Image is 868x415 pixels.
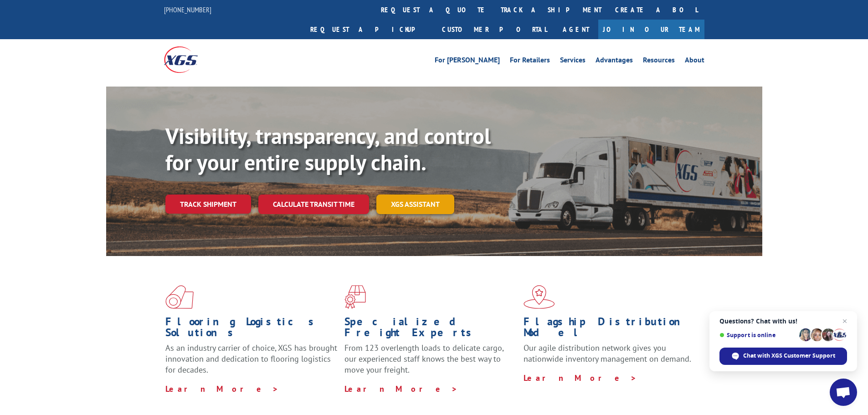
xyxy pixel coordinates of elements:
[435,20,554,39] a: Customer Portal
[165,122,491,176] b: Visibility, transparency, and control for your entire supply chain.
[598,20,704,39] a: Join Our Team
[560,56,586,67] a: Services
[435,56,500,67] a: For [PERSON_NAME]
[303,20,435,39] a: Request a pickup
[165,195,251,214] a: Track shipment
[258,195,369,214] a: Calculate transit time
[643,56,675,67] a: Resources
[524,373,637,383] a: Learn More >
[344,285,366,309] img: xgs-icon-focused-on-flooring-red
[524,285,555,309] img: xgs-icon-flagship-distribution-model-red
[554,20,598,39] a: Agent
[164,5,211,14] a: [PHONE_NUMBER]
[344,316,517,343] h1: Specialized Freight Experts
[719,332,796,338] span: Support is online
[596,56,633,67] a: Advantages
[165,285,194,309] img: xgs-icon-total-supply-chain-intelligence-red
[524,316,696,343] h1: Flagship Distribution Model
[344,384,458,394] a: Learn More >
[165,343,337,375] span: As an industry carrier of choice, XGS has brought innovation and dedication to flooring logistics...
[510,56,550,67] a: For Retailers
[719,318,847,325] span: Questions? Chat with us!
[839,316,850,327] span: Close chat
[524,343,691,364] span: Our agile distribution network gives you nationwide inventory management on demand.
[165,384,279,394] a: Learn More >
[830,379,857,406] div: Open chat
[685,56,704,67] a: About
[719,348,847,365] div: Chat with XGS Customer Support
[743,352,835,360] span: Chat with XGS Customer Support
[344,343,517,383] p: From 123 overlength loads to delicate cargo, our experienced staff knows the best way to move you...
[165,316,338,343] h1: Flooring Logistics Solutions
[376,195,454,214] a: XGS ASSISTANT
